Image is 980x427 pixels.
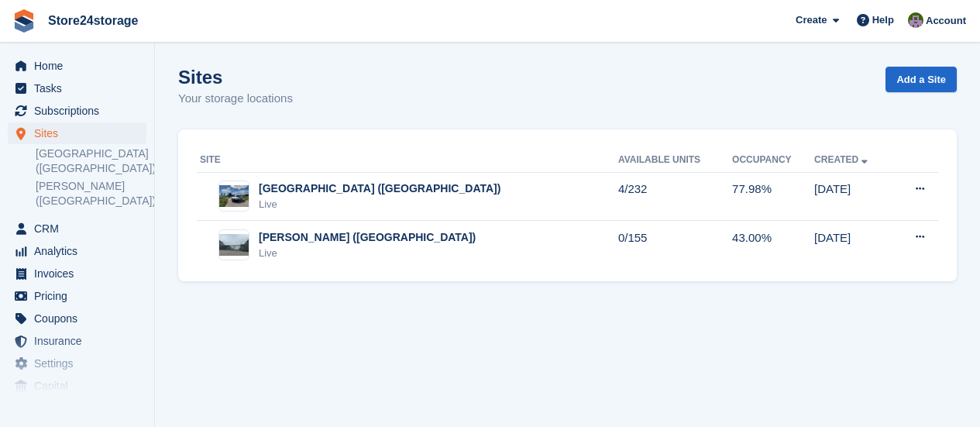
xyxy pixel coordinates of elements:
[34,353,127,374] span: Settings
[259,181,500,197] div: [GEOGRAPHIC_DATA] ([GEOGRAPHIC_DATA])
[34,308,127,329] span: Coupons
[8,218,146,239] a: menu
[732,221,814,269] td: 43.00%
[42,8,145,33] a: Store24storage
[618,148,732,173] th: Available Units
[814,221,892,269] td: [DATE]
[259,229,476,246] div: [PERSON_NAME] ([GEOGRAPHIC_DATA])
[178,67,293,88] h1: Sites
[8,77,146,99] a: menu
[8,240,146,262] a: menu
[732,148,814,173] th: Occupancy
[618,172,732,221] td: 4/232
[34,330,127,352] span: Insurance
[34,77,127,99] span: Tasks
[34,100,127,122] span: Subscriptions
[197,148,618,173] th: Site
[34,375,127,397] span: Capital
[34,285,127,307] span: Pricing
[618,221,732,269] td: 0/155
[908,12,923,28] img: Jane Welch
[8,122,146,144] a: menu
[8,285,146,307] a: menu
[8,330,146,352] a: menu
[34,218,127,239] span: CRM
[219,234,249,257] img: Image of Warley Brentwood (Essex) site
[814,154,871,165] a: Created
[8,353,146,374] a: menu
[8,375,146,397] a: menu
[36,146,146,176] a: [GEOGRAPHIC_DATA] ([GEOGRAPHIC_DATA])
[796,12,827,28] span: Create
[732,172,814,221] td: 77.98%
[34,240,127,262] span: Analytics
[259,246,476,261] div: Live
[872,12,894,28] span: Help
[814,172,892,221] td: [DATE]
[926,13,966,29] span: Account
[34,263,127,284] span: Invoices
[8,100,146,122] a: menu
[178,90,293,108] p: Your storage locations
[8,55,146,77] a: menu
[8,308,146,329] a: menu
[34,55,127,77] span: Home
[219,185,249,208] img: Image of Manston Airport (Kent) site
[259,197,500,212] div: Live
[885,67,957,92] a: Add a Site
[12,9,36,33] img: stora-icon-8386f47178a22dfd0bd8f6a31ec36ba5ce8667c1dd55bd0f319d3a0aa187defe.svg
[36,179,146,208] a: [PERSON_NAME] ([GEOGRAPHIC_DATA])
[34,122,127,144] span: Sites
[8,263,146,284] a: menu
